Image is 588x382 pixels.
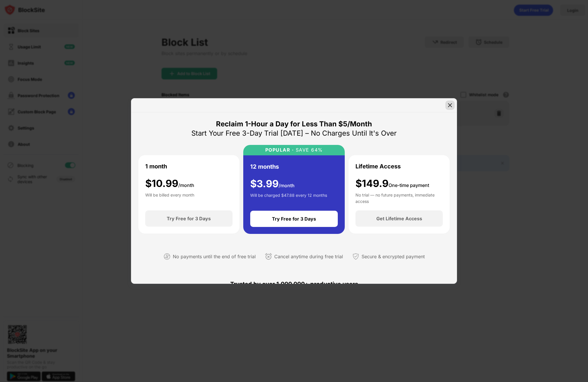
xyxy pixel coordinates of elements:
[265,147,294,153] div: POPULAR ·
[191,129,397,138] div: Start Your Free 3-Day Trial [DATE] – No Charges Until It's Over
[294,147,323,153] div: SAVE 64%
[138,270,450,298] div: Trusted by over 1,000,000+ productive users
[145,162,167,171] div: 1 month
[167,216,211,221] div: Try Free for 3 Days
[173,252,256,261] div: No payments until the end of free trial
[145,178,194,190] div: $ 10.99
[352,253,359,260] img: secured-payment
[389,182,429,188] span: One-time payment
[164,253,170,260] img: not-paying
[216,119,372,129] div: Reclaim 1-Hour a Day for Less Than $5/Month
[355,178,429,190] div: $149.9
[355,162,401,171] div: Lifetime Access
[250,178,295,190] div: $ 3.99
[265,253,272,260] img: cancel-anytime
[362,252,425,261] div: Secure & encrypted payment
[250,192,327,204] div: Will be charged $47.88 every 12 months
[250,162,279,171] div: 12 months
[178,182,194,188] span: /month
[376,216,422,221] div: Get Lifetime Access
[272,216,316,222] div: Try Free for 3 Days
[274,252,343,261] div: Cancel anytime during free trial
[355,192,443,203] div: No trial — no future payments, immediate access
[145,192,194,203] div: Will be billed every month
[279,183,295,188] span: /month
